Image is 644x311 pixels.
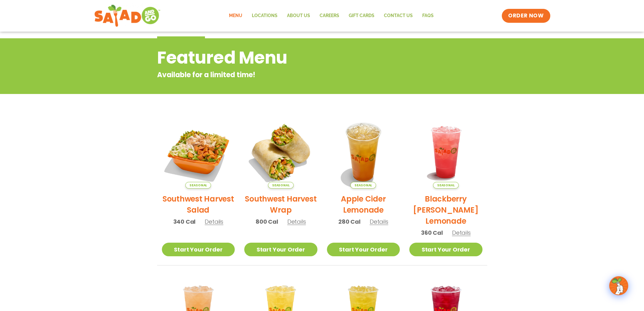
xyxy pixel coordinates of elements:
a: Locations [247,9,282,23]
a: Start Your Order [162,243,235,256]
h2: Blackberry [PERSON_NAME] Lemonade [409,193,482,227]
img: wpChatIcon [610,277,628,295]
span: Details [205,218,223,226]
a: FAQs [418,9,438,23]
span: Seasonal [350,182,376,189]
img: Product photo for Apple Cider Lemonade [327,115,400,189]
img: Product photo for Blackberry Bramble Lemonade [409,115,482,189]
a: Start Your Order [244,243,317,256]
span: Details [287,218,306,226]
h2: Southwest Harvest Wrap [244,193,317,215]
span: 800 Cal [256,217,278,226]
img: Product photo for Southwest Harvest Salad [162,115,235,189]
a: Careers [315,9,344,23]
h2: Apple Cider Lemonade [327,193,400,215]
a: Start Your Order [409,243,482,256]
span: 280 Cal [338,217,360,226]
span: Details [370,218,388,226]
img: Product photo for Southwest Harvest Wrap [244,115,317,189]
span: Seasonal [268,182,294,189]
a: Contact Us [379,9,418,23]
p: Available for a limited time! [157,70,436,80]
span: Details [452,229,471,237]
span: Seasonal [185,182,211,189]
a: About Us [282,9,315,23]
nav: Menu [224,9,438,23]
a: ORDER NOW [502,9,550,23]
a: GIFT CARDS [344,9,379,23]
h2: Southwest Harvest Salad [162,193,235,215]
a: Menu [224,9,247,23]
a: Start Your Order [327,243,400,256]
img: new-SAG-logo-768×292 [94,3,161,28]
span: Seasonal [433,182,459,189]
span: 360 Cal [421,228,443,237]
span: ORDER NOW [508,12,544,20]
span: 340 Cal [173,217,196,226]
h2: Featured Menu [157,45,436,71]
